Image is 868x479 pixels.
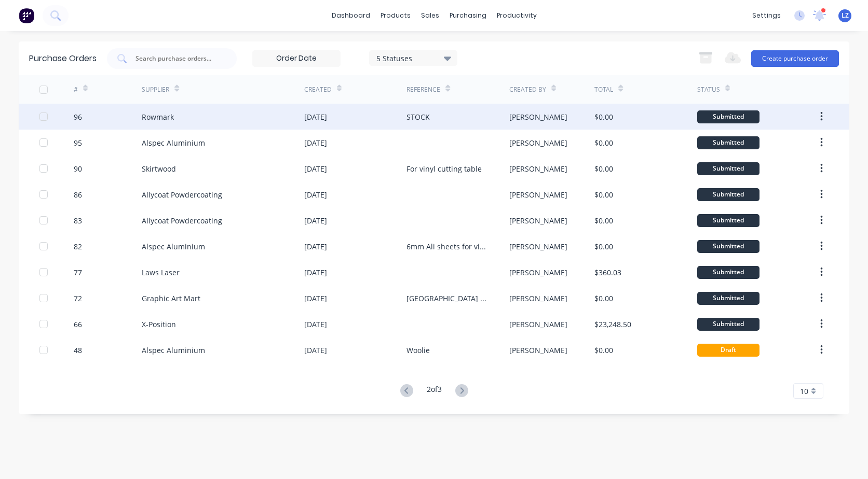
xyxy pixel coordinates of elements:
[304,163,327,174] div: [DATE]
[594,241,613,252] div: $0.00
[304,241,327,252] div: [DATE]
[509,293,567,304] div: [PERSON_NAME]
[697,214,759,227] div: Submitted
[142,163,176,174] div: Skirtwood
[697,266,759,279] div: Submitted
[406,163,482,174] div: For vinyl cutting table
[74,85,78,94] div: #
[509,215,567,226] div: [PERSON_NAME]
[747,8,786,23] div: settings
[142,189,222,200] div: Allycoat Powdercoating
[594,189,613,200] div: $0.00
[142,319,176,330] div: X-Position
[842,11,849,20] span: LZ
[142,215,222,226] div: Allycoat Powdercoating
[142,111,174,122] div: Rowmark
[697,136,759,149] div: Submitted
[74,241,82,252] div: 82
[142,85,169,94] div: Supplier
[509,319,567,330] div: [PERSON_NAME]
[74,267,82,278] div: 77
[492,8,542,23] div: productivity
[509,163,567,174] div: [PERSON_NAME]
[751,50,839,67] button: Create purchase order
[697,344,759,357] div: Draft
[304,267,327,278] div: [DATE]
[142,293,200,304] div: Graphic Art Mart
[594,111,613,122] div: $0.00
[594,163,613,174] div: $0.00
[304,111,327,122] div: [DATE]
[406,85,440,94] div: Reference
[509,111,567,122] div: [PERSON_NAME]
[304,319,327,330] div: [DATE]
[416,8,444,23] div: sales
[142,241,205,252] div: Alspec Aluminium
[375,8,416,23] div: products
[74,137,82,148] div: 95
[142,267,180,278] div: Laws Laser
[697,188,759,201] div: Submitted
[697,162,759,175] div: Submitted
[304,85,332,94] div: Created
[74,215,82,226] div: 83
[427,384,442,399] div: 2 of 3
[304,345,327,356] div: [DATE]
[19,8,34,23] img: Factory
[509,189,567,200] div: [PERSON_NAME]
[406,345,430,356] div: Woolie
[594,137,613,148] div: $0.00
[697,85,720,94] div: Status
[29,52,97,65] div: Purchase Orders
[509,85,546,94] div: Created By
[74,111,82,122] div: 96
[444,8,492,23] div: purchasing
[74,189,82,200] div: 86
[304,137,327,148] div: [DATE]
[594,85,613,94] div: Total
[509,345,567,356] div: [PERSON_NAME]
[697,318,759,331] div: Submitted
[594,319,631,330] div: $23,248.50
[253,51,340,66] input: Order Date
[74,293,82,304] div: 72
[697,292,759,305] div: Submitted
[594,293,613,304] div: $0.00
[509,137,567,148] div: [PERSON_NAME]
[74,319,82,330] div: 66
[142,137,205,148] div: Alspec Aluminium
[697,110,759,123] div: Submitted
[304,189,327,200] div: [DATE]
[304,215,327,226] div: [DATE]
[327,8,375,23] a: dashboard
[304,293,327,304] div: [DATE]
[594,345,613,356] div: $0.00
[509,267,567,278] div: [PERSON_NAME]
[74,345,82,356] div: 48
[376,52,451,63] div: 5 Statuses
[142,345,205,356] div: Alspec Aluminium
[406,241,488,252] div: 6mm Ali sheets for vinyl room table
[697,240,759,253] div: Submitted
[800,386,808,397] span: 10
[74,163,82,174] div: 90
[406,111,430,122] div: STOCK
[134,53,221,64] input: Search purchase orders...
[594,267,621,278] div: $360.03
[594,215,613,226] div: $0.00
[509,241,567,252] div: [PERSON_NAME]
[406,293,488,304] div: [GEOGRAPHIC_DATA] - Way Out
